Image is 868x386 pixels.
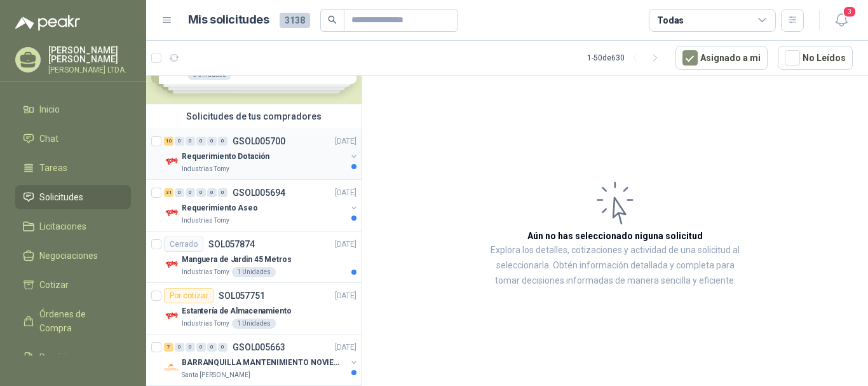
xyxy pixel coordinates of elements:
span: Negociaciones [39,249,98,263]
p: [PERSON_NAME] [PERSON_NAME] [48,46,131,64]
span: Inicio [39,102,60,116]
div: Solicitudes de tus compradores [146,104,362,128]
div: 31 [164,188,173,197]
img: Logo peakr [15,15,80,31]
p: Industrias Tomy [182,267,229,277]
img: Company Logo [164,257,179,272]
a: Inicio [15,97,131,121]
div: 0 [207,188,217,197]
div: 0 [207,137,217,146]
div: 0 [186,188,195,197]
div: 0 [218,343,227,352]
span: Remisiones [39,350,86,364]
p: Industrias Tomy [182,164,229,174]
span: Solicitudes [39,190,83,204]
img: Company Logo [164,308,179,324]
img: Company Logo [164,205,179,221]
h3: Aún no has seleccionado niguna solicitud [527,229,703,243]
img: Company Logo [164,360,179,375]
h1: Mis solicitudes [188,11,269,29]
p: Santa [PERSON_NAME] [182,370,250,380]
div: 0 [175,343,184,352]
a: Órdenes de Compra [15,302,131,340]
p: GSOL005700 [233,137,285,146]
span: 3138 [280,13,310,28]
p: [DATE] [335,135,356,148]
div: 0 [207,343,217,352]
a: Tareas [15,156,131,180]
button: 3 [830,9,853,32]
a: Remisiones [15,345,131,369]
div: Cerrado [164,237,203,252]
a: Negociaciones [15,244,131,268]
a: Licitaciones [15,214,131,238]
p: GSOL005694 [233,188,285,197]
a: Chat [15,127,131,151]
p: [DATE] [335,187,356,199]
a: 10 0 0 0 0 0 GSOL005700[DATE] Company LogoRequerimiento DotaciónIndustrias Tomy [164,134,359,174]
div: Todas [657,13,684,27]
p: Requerimiento Aseo [182,202,258,214]
img: Company Logo [164,154,179,169]
div: 0 [196,137,206,146]
button: No Leídos [778,46,853,70]
p: SOL057874 [208,240,255,249]
a: Por cotizarSOL057751[DATE] Company LogoEstantería de AlmacenamientoIndustrias Tomy1 Unidades [146,283,362,334]
p: Requerimiento Dotación [182,151,269,163]
div: 0 [186,137,195,146]
p: [DATE] [335,238,356,251]
div: 0 [186,343,195,352]
p: BARRANQUILLA MANTENIMIENTO NOVIEMBRE [182,357,340,369]
div: 0 [196,343,206,352]
div: 0 [196,188,206,197]
p: Estantería de Almacenamiento [182,305,292,317]
p: SOL057751 [219,291,265,300]
a: 7 0 0 0 0 0 GSOL005663[DATE] Company LogoBARRANQUILLA MANTENIMIENTO NOVIEMBRESanta [PERSON_NAME] [164,340,359,380]
a: CerradoSOL057874[DATE] Company LogoManguera de Jardín 45 MetrosIndustrias Tomy1 Unidades [146,231,362,283]
span: 3 [843,6,857,18]
p: [PERSON_NAME] LTDA. [48,66,131,74]
div: 0 [175,188,184,197]
div: 10 [164,137,173,146]
p: Explora los detalles, cotizaciones y actividad de una solicitud al seleccionarla. Obtén informaci... [489,243,741,289]
span: Órdenes de Compra [39,307,119,335]
span: Tareas [39,161,67,175]
span: search [328,15,337,24]
div: 0 [218,188,227,197]
div: 1 Unidades [232,319,276,329]
div: 0 [175,137,184,146]
p: Industrias Tomy [182,216,229,226]
div: 7 [164,343,173,352]
p: Industrias Tomy [182,319,229,329]
p: [DATE] [335,341,356,354]
a: Solicitudes [15,185,131,209]
p: Manguera de Jardín 45 Metros [182,254,292,266]
div: Por cotizar [164,288,214,303]
span: Cotizar [39,278,69,292]
a: 31 0 0 0 0 0 GSOL005694[DATE] Company LogoRequerimiento AseoIndustrias Tomy [164,185,359,226]
span: Chat [39,132,58,146]
div: 1 - 50 de 630 [587,48,665,68]
p: [DATE] [335,290,356,302]
span: Licitaciones [39,219,86,233]
a: Cotizar [15,273,131,297]
div: 0 [218,137,227,146]
div: 1 Unidades [232,267,276,277]
p: GSOL005663 [233,343,285,352]
button: Asignado a mi [675,46,768,70]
